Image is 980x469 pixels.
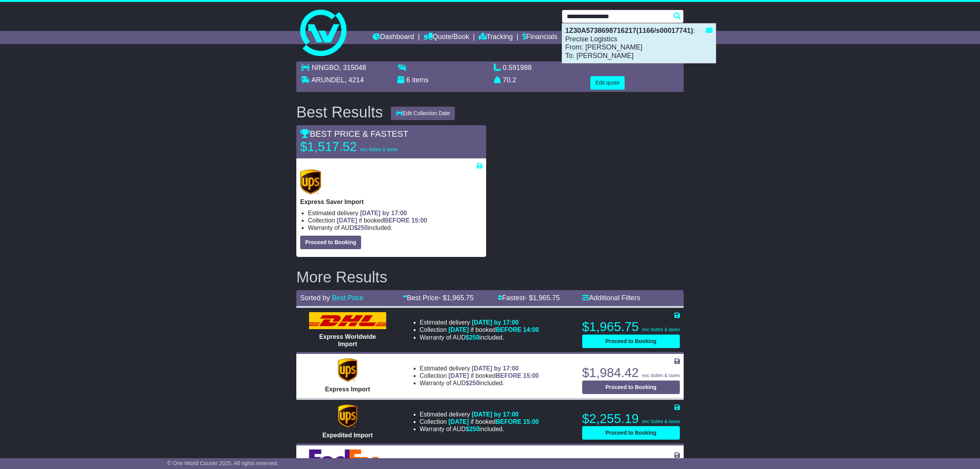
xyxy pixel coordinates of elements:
[403,294,474,302] a: Best Price- $1,965.75
[522,31,558,44] a: Financials
[503,64,532,71] span: 0.591988
[345,76,364,84] span: , 4214
[360,147,398,152] span: exc duties & taxes
[469,426,480,432] span: 250
[466,380,480,386] span: $
[439,294,474,302] span: - $
[420,411,539,418] li: Estimated delivery
[406,76,410,84] span: 6
[325,386,370,393] span: Express Import
[338,359,357,382] img: UPS (new): Express Import
[420,418,539,425] li: Collection
[496,326,522,333] span: BEFORE
[420,334,539,341] li: Warranty of AUD included.
[466,426,480,432] span: $
[642,373,680,378] span: exc duties & taxes
[448,372,539,379] span: if booked
[523,372,539,379] span: 15:00
[300,139,398,155] p: $1,517.52
[582,365,680,381] p: $1,984.42
[523,418,539,425] span: 15:00
[420,326,539,333] li: Collection
[525,294,560,302] span: - $
[582,426,680,440] button: Proceed to Booking
[411,217,427,224] span: 15:00
[448,418,469,425] span: [DATE]
[642,327,680,332] span: exc duties & taxes
[562,24,716,63] div: : Precise Logistics From: [PERSON_NAME] To: [PERSON_NAME]
[354,224,368,231] span: $
[582,294,640,302] a: Additional Filters
[496,372,522,379] span: BEFORE
[391,107,455,120] button: Edit Collection Date
[469,334,480,341] span: 250
[300,236,361,249] button: Proceed to Booking
[167,460,279,466] span: © One World Courier 2025. All rights reserved.
[565,27,693,34] strong: 1Z30A5738698716217(1166/s00017741)
[420,379,539,387] li: Warranty of AUD included.
[424,31,469,44] a: Quote/Book
[319,333,376,347] span: Express Worldwide Import
[309,312,386,329] img: DHL: Express Worldwide Import
[308,224,482,231] li: Warranty of AUD included.
[312,64,339,71] span: NINGBO
[498,294,560,302] a: Fastest- $1,965.75
[523,326,539,333] span: 14:00
[337,217,357,224] span: [DATE]
[420,319,539,326] li: Estimated delivery
[472,365,519,372] span: [DATE] by 17:00
[311,76,345,84] span: ARUNDEL
[496,418,522,425] span: BEFORE
[642,419,680,424] span: exc duties & taxes
[308,209,482,217] li: Estimated delivery
[582,411,680,427] p: $2,255.19
[332,294,363,302] a: Best Price
[448,326,469,333] span: [DATE]
[337,217,427,224] span: if booked
[360,210,407,216] span: [DATE] by 17:00
[300,198,482,206] p: Express Saver Import
[503,76,516,84] span: 70.2
[384,217,410,224] span: BEFORE
[300,170,321,194] img: UPS (new): Express Saver Import
[472,319,519,326] span: [DATE] by 17:00
[448,326,539,333] span: if booked
[447,294,474,302] span: 1,965.75
[472,411,519,418] span: [DATE] by 17:00
[582,381,680,394] button: Proceed to Booking
[582,319,680,335] p: $1,965.75
[533,294,560,302] span: 1,965.75
[308,217,482,224] li: Collection
[448,418,539,425] span: if booked
[420,372,539,379] li: Collection
[292,104,387,121] div: Best Results
[420,365,539,372] li: Estimated delivery
[448,372,469,379] span: [DATE]
[357,224,368,231] span: 250
[412,76,429,84] span: items
[479,31,513,44] a: Tracking
[322,432,373,438] span: Expedited Import
[339,64,366,71] span: , 315048
[300,129,408,139] span: BEST PRICE & FASTEST
[420,425,539,433] li: Warranty of AUD included.
[338,404,357,428] img: UPS (new): Expedited Import
[582,335,680,348] button: Proceed to Booking
[300,294,330,302] span: Sorted by
[296,268,684,285] h2: More Results
[590,76,625,90] button: Edit quote
[373,31,414,44] a: Dashboard
[466,334,480,341] span: $
[469,380,480,386] span: 250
